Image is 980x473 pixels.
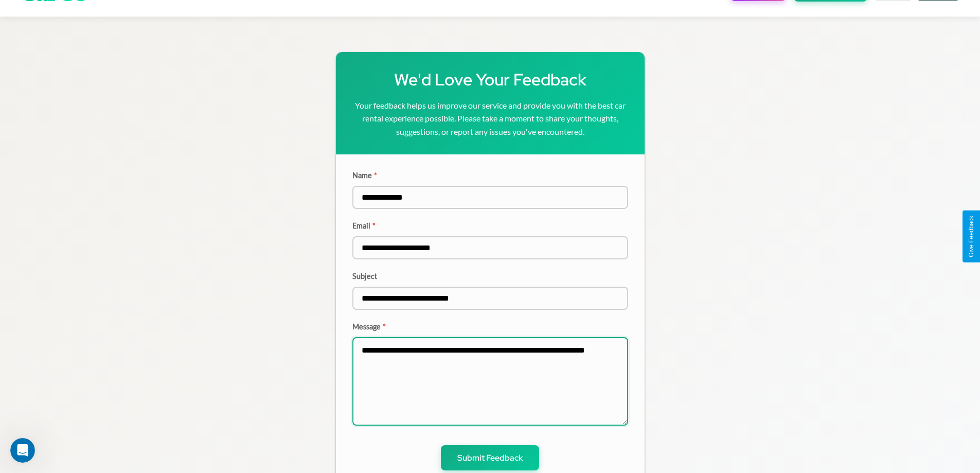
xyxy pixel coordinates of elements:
label: Email [352,221,628,230]
label: Message [352,322,628,331]
button: Submit Feedback [441,445,539,470]
p: Your feedback helps us improve our service and provide you with the best car rental experience po... [352,99,628,138]
label: Subject [352,272,628,281]
div: Give Feedback [968,216,975,257]
iframe: Intercom live chat [10,438,35,463]
label: Name [352,171,628,180]
h1: We'd Love Your Feedback [352,68,628,91]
